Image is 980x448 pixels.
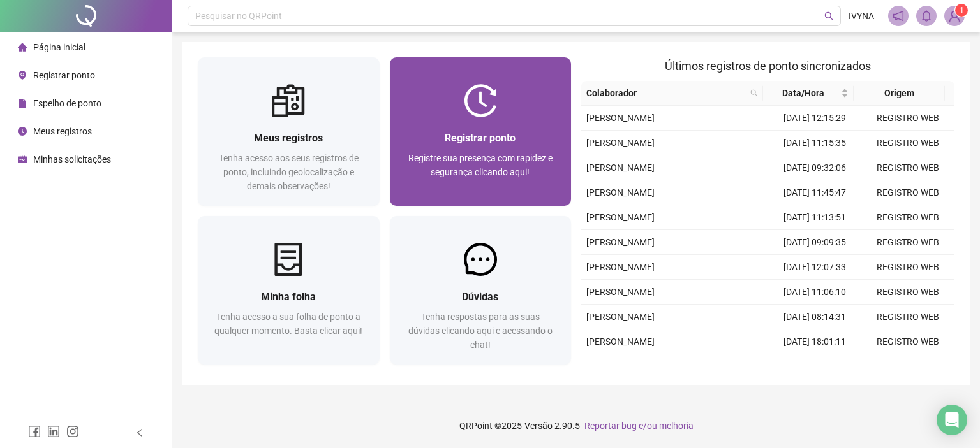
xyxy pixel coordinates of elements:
[945,6,964,25] img: 94128
[861,155,954,180] td: REGISTRO WEB
[861,106,954,131] td: REGISTRO WEB
[586,212,655,222] span: [PERSON_NAME]
[586,187,655,198] span: [PERSON_NAME]
[861,255,954,280] td: REGISTRO WEB
[584,421,694,431] span: Reportar bug e/ou melhoria
[33,126,92,136] span: Meus registros
[824,11,834,21] span: search
[18,71,27,80] span: environment
[254,132,323,144] span: Meus registros
[18,155,27,164] span: schedule
[921,10,932,22] span: bell
[750,89,758,97] span: search
[960,6,964,15] span: 1
[18,99,27,108] span: file
[219,153,359,191] span: Tenha acesso aos seus registros de ponto, incluindo geolocalização e demais observações!
[408,153,553,177] span: Registre sua presença com rapidez e segurança clicando aqui!
[172,403,980,448] footer: QRPoint © 2025 - 2.90.5 -
[524,421,553,431] span: Versão
[33,154,111,164] span: Minhas solicitações
[768,180,861,205] td: [DATE] 11:45:47
[390,216,572,365] a: DúvidasTenha respostas para as suas dúvidas clicando aqui e acessando o chat!
[768,131,861,155] td: [DATE] 11:15:35
[768,354,861,379] td: [DATE] 12:10:09
[861,354,954,379] td: REGISTRO WEB
[763,81,854,106] th: Data/Hora
[135,428,144,437] span: left
[861,205,954,230] td: REGISTRO WEB
[937,405,967,435] div: Open Intercom Messenger
[768,86,838,100] span: Data/Hora
[408,312,553,350] span: Tenha respostas para as suas dúvidas clicando aqui e acessando o chat!
[768,205,861,230] td: [DATE] 11:13:51
[390,57,572,206] a: Registrar pontoRegistre sua presença com rapidez e segurança clicando aqui!
[768,155,861,180] td: [DATE] 09:32:06
[586,138,655,148] span: [PERSON_NAME]
[33,70,95,80] span: Registrar ponto
[768,305,861,329] td: [DATE] 08:14:31
[586,287,655,297] span: [PERSON_NAME]
[861,180,954,205] td: REGISTRO WEB
[66,425,79,438] span: instagram
[861,230,954,255] td: REGISTRO WEB
[854,81,944,106] th: Origem
[586,86,745,100] span: Colaborador
[586,336,655,347] span: [PERSON_NAME]
[28,425,41,438] span: facebook
[198,57,380,206] a: Meus registrosTenha acesso aos seus registros de ponto, incluindo geolocalização e demais observa...
[586,312,655,322] span: [PERSON_NAME]
[586,163,655,173] span: [PERSON_NAME]
[586,237,655,247] span: [PERSON_NAME]
[18,127,27,136] span: clock-circle
[768,255,861,280] td: [DATE] 12:07:33
[849,9,874,23] span: IVYNA
[198,216,380,365] a: Minha folhaTenha acesso a sua folha de ponto a qualquer momento. Basta clicar aqui!
[748,83,761,103] span: search
[261,291,316,303] span: Minha folha
[462,291,498,303] span: Dúvidas
[586,262,655,272] span: [PERSON_NAME]
[214,312,362,336] span: Tenha acesso a sua folha de ponto a qualquer momento. Basta clicar aqui!
[861,131,954,155] td: REGISTRO WEB
[861,329,954,354] td: REGISTRO WEB
[586,113,655,123] span: [PERSON_NAME]
[665,59,871,73] span: Últimos registros de ponto sincronizados
[445,132,516,144] span: Registrar ponto
[18,43,27,52] span: home
[893,10,904,22] span: notification
[861,305,954,329] td: REGISTRO WEB
[33,42,85,52] span: Página inicial
[768,106,861,131] td: [DATE] 12:15:29
[768,280,861,305] td: [DATE] 11:06:10
[768,230,861,255] td: [DATE] 09:09:35
[47,425,60,438] span: linkedin
[768,329,861,354] td: [DATE] 18:01:11
[33,98,101,108] span: Espelho de ponto
[861,280,954,305] td: REGISTRO WEB
[955,4,968,17] sup: Atualize o seu contato no menu Meus Dados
